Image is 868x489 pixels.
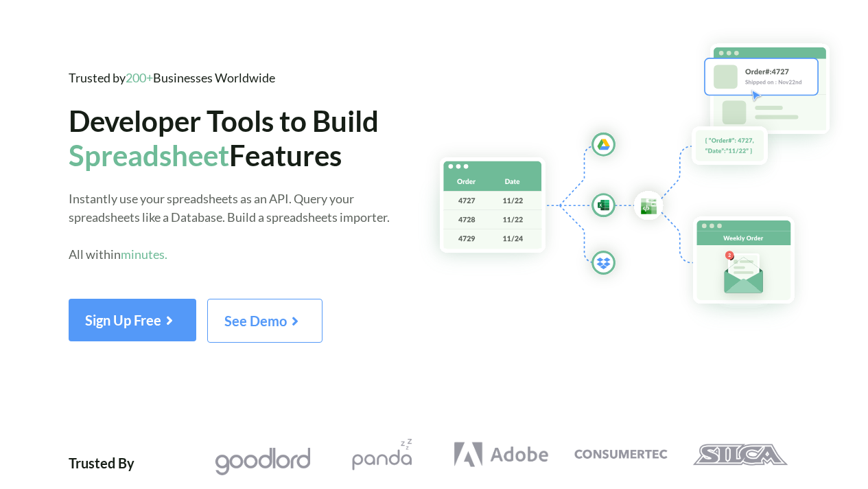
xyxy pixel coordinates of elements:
[69,70,275,85] span: Trusted by Businesses Worldwide
[207,299,322,343] button: See Demo
[224,312,305,329] span: See Demo
[680,439,799,470] a: Silca Logo
[573,439,668,470] img: Consumertec Logo
[207,317,322,329] a: See Demo
[69,138,229,172] span: Spreadsheet
[69,439,134,477] div: Trusted By
[85,312,180,328] span: Sign Up Free
[417,27,868,332] img: Hero Spreadsheet Flow
[454,439,549,470] img: Adobe Logo
[334,439,430,470] img: Pandazzz Logo
[692,439,788,470] img: Silca Logo
[69,299,196,341] button: Sign Up Free
[322,439,442,470] a: Pandazzz Logo
[442,439,561,470] a: Adobe Logo
[69,191,390,262] span: Instantly use your spreadsheets as an API. Query your spreadsheets like a Database. Build a sprea...
[203,439,322,477] a: Goodlord Logo
[69,104,379,172] span: Developer Tools to Build Features
[121,247,167,262] span: minutes.
[215,446,310,477] img: Goodlord Logo
[561,439,680,470] a: Consumertec Logo
[126,70,153,85] span: 200+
